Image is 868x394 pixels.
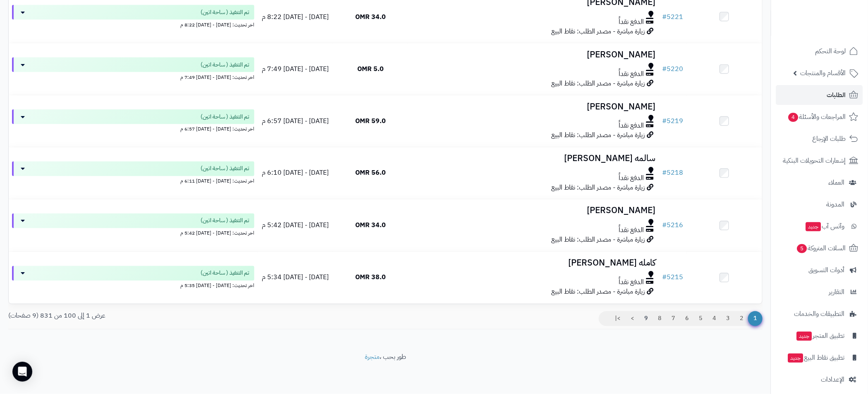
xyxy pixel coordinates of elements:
span: تطبيق نقاط البيع [787,352,845,363]
h3: [PERSON_NAME] [411,50,656,59]
span: زيارة مباشرة - مصدر الطلب: نقاط البيع [552,26,645,36]
a: 6 [680,311,694,326]
a: 5 [693,311,708,326]
span: الدفع نقداً [619,121,644,131]
span: السلات المتروكة [796,242,846,254]
a: السلات المتروكة5 [776,238,863,258]
div: Open Intercom Messenger [12,362,32,382]
span: تم التنفيذ ( ساحة اتين) [201,8,249,17]
span: تطبيق المتجر [796,330,845,342]
a: طلبات الإرجاع [776,129,863,149]
a: #5220 [662,64,684,74]
span: الدفع نقداً [619,174,644,183]
a: #5219 [662,116,684,126]
span: 34.0 OMR [355,221,386,230]
span: أدوات التسويق [809,264,845,276]
span: زيارة مباشرة - مصدر الطلب: نقاط البيع [552,287,645,297]
span: 4 [789,113,799,122]
a: 9 [639,311,653,326]
span: [DATE] - [DATE] 6:10 م [262,168,329,178]
span: الأقسام والمنتجات [801,67,846,79]
span: زيارة مباشرة - مصدر الطلب: نقاط البيع [552,131,645,140]
span: العملاء [829,177,845,188]
span: جديد [806,222,821,231]
a: > [625,311,639,326]
span: 34.0 OMR [355,12,386,22]
span: 5 [797,244,807,253]
a: #5221 [662,12,684,22]
span: زيارة مباشرة - مصدر الطلب: نقاط البيع [552,78,645,88]
span: # [662,168,667,178]
a: 4 [707,311,721,326]
span: تم التنفيذ ( ساحة اتين) [201,113,249,121]
img: logo-2.png [812,23,860,40]
a: 3 [721,311,735,326]
span: 59.0 OMR [355,116,386,126]
span: # [662,221,667,230]
span: [DATE] - [DATE] 7:49 م [262,64,329,74]
span: [DATE] - [DATE] 5:42 م [262,221,329,230]
div: اخر تحديث: [DATE] - [DATE] 8:22 م [12,20,254,28]
span: الطلبات [827,89,846,101]
h3: كامله [PERSON_NAME] [411,259,656,268]
div: اخر تحديث: [DATE] - [DATE] 5:42 م [12,228,254,237]
span: الدفع نقداً [619,69,644,79]
h3: سالمه [PERSON_NAME] [411,154,656,164]
span: التطبيقات والخدمات [794,308,845,320]
a: 7 [666,311,680,326]
a: لوحة التحكم [776,41,863,61]
div: اخر تحديث: [DATE] - [DATE] 5:35 م [12,281,254,290]
a: #5215 [662,273,684,282]
a: >| [610,311,626,326]
a: #5216 [662,221,684,230]
a: متجرة [365,352,380,362]
span: وآتس آب [805,221,845,232]
a: العملاء [776,173,863,192]
span: الإعدادات [821,374,845,385]
span: تم التنفيذ ( ساحة اتين) [201,217,249,225]
div: عرض 1 إلى 100 من 831 (9 صفحات) [2,311,385,321]
a: إشعارات التحويلات البنكية [776,151,863,171]
span: زيارة مباشرة - مصدر الطلب: نقاط البيع [552,235,645,245]
a: التطبيقات والخدمات [776,304,863,324]
a: تطبيق المتجرجديد [776,326,863,346]
span: زيارة مباشرة - مصدر الطلب: نقاط البيع [552,183,645,193]
h3: [PERSON_NAME] [411,102,656,112]
span: # [662,64,667,74]
span: [DATE] - [DATE] 6:57 م [262,116,329,126]
span: المراجعات والأسئلة [788,111,846,123]
span: تم التنفيذ ( ساحة اتين) [201,61,249,69]
a: الطلبات [776,85,863,105]
span: تم التنفيذ ( ساحة اتين) [201,165,249,173]
a: المراجعات والأسئلة4 [776,107,863,127]
span: الدفع نقداً [619,226,644,235]
a: أدوات التسويق [776,260,863,280]
div: اخر تحديث: [DATE] - [DATE] 6:57 م [12,124,254,133]
span: طلبات الإرجاع [813,133,846,145]
span: # [662,12,667,22]
span: 56.0 OMR [355,168,386,178]
a: 2 [734,311,748,326]
a: المدونة [776,195,863,214]
span: [DATE] - [DATE] 5:34 م [262,273,329,282]
span: الدفع نقداً [619,278,644,287]
span: # [662,273,667,282]
a: الإعدادات [776,370,863,389]
a: 8 [653,311,667,326]
div: اخر تحديث: [DATE] - [DATE] 6:11 م [12,176,254,185]
span: تم التنفيذ ( ساحة اتين) [201,269,249,278]
a: وآتس آبجديد [776,216,863,236]
span: 5.0 OMR [357,64,384,74]
span: جديد [788,354,803,363]
div: اخر تحديث: [DATE] - [DATE] 7:49 م [12,72,254,81]
h3: [PERSON_NAME] [411,206,656,216]
span: التقارير [829,286,845,298]
a: تطبيق نقاط البيعجديد [776,348,863,368]
span: [DATE] - [DATE] 8:22 م [262,12,329,22]
span: لوحة التحكم [815,45,846,57]
span: 38.0 OMR [355,273,386,282]
a: #5218 [662,168,684,178]
a: التقارير [776,282,863,302]
span: # [662,116,667,126]
span: الدفع نقداً [619,17,644,27]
